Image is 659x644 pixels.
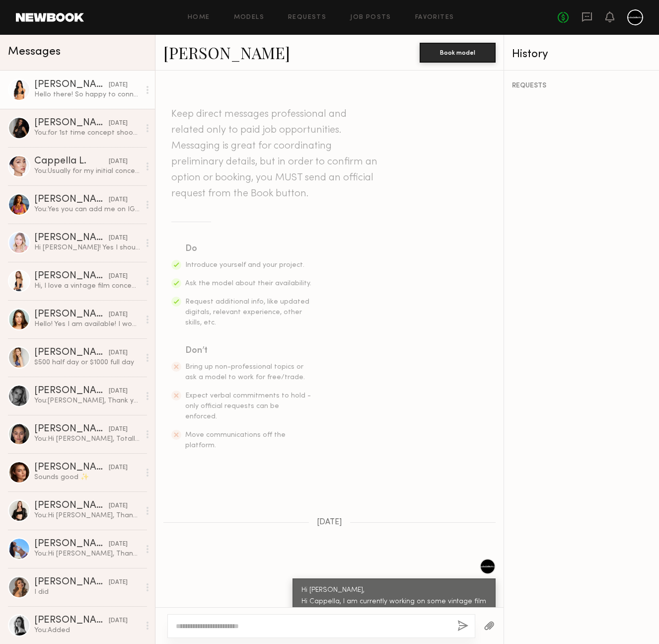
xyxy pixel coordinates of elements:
[34,310,109,320] div: [PERSON_NAME]
[109,119,128,128] div: [DATE]
[34,396,140,405] div: You: [PERSON_NAME], Thank you for getting back to me, we just finished our shoot [DATE] (7/24). B...
[185,393,311,420] span: Expect verbal commitments to hold - only official requests can be enforced.
[34,271,109,281] div: [PERSON_NAME]
[34,157,109,166] div: Cappella L.
[34,243,140,252] div: Hi [PERSON_NAME]! Yes I should be available within the next few weeks. My rate is usually around ...
[34,587,140,597] div: I did
[109,616,128,626] div: [DATE]
[34,511,140,520] div: You: Hi [PERSON_NAME], Thank you for the reply. We actually had our shoot [DATE]. Let's keep in t...
[512,49,651,60] div: History
[109,387,128,396] div: [DATE]
[350,14,391,21] a: Job Posts
[420,48,496,56] a: Book model
[34,195,109,205] div: [PERSON_NAME]
[34,386,109,396] div: [PERSON_NAME]
[34,577,109,587] div: [PERSON_NAME]
[188,14,210,21] a: Home
[8,46,61,58] span: Messages
[34,348,109,358] div: [PERSON_NAME]
[34,473,140,482] div: Sounds good ✨
[34,128,140,138] div: You: for 1st time concept shoot, I usually try keep it around 2 to 3 hours.
[185,280,311,287] span: Ask the model about their availability.
[109,463,128,473] div: [DATE]
[34,616,109,626] div: [PERSON_NAME]
[109,578,128,587] div: [DATE]
[109,157,128,166] div: [DATE]
[109,540,128,549] div: [DATE]
[109,80,128,90] div: [DATE]
[34,434,140,444] div: You: Hi [PERSON_NAME], Totally! Let's plan another shoot together? You can add me on IG, Ki_produ...
[109,272,128,281] div: [DATE]
[185,364,305,381] span: Bring up non-professional topics or ask a model to work for free/trade.
[34,626,140,635] div: You: Added
[34,80,109,90] div: [PERSON_NAME]
[34,424,109,434] div: [PERSON_NAME]
[109,425,128,434] div: [DATE]
[185,262,304,268] span: Introduce yourself and your project.
[234,14,264,21] a: Models
[34,118,109,128] div: [PERSON_NAME]
[34,549,140,559] div: You: Hi [PERSON_NAME], Thank you for the update. Let's keep in touch for any future shoots. We ha...
[109,195,128,205] div: [DATE]
[288,14,326,21] a: Requests
[34,205,140,214] div: You: Yes you can add me on IG, Ki_production. I have some of my work on there, but not kept up to...
[185,242,312,256] div: Do
[34,166,140,176] div: You: Usually for my initial concept shoots only takes about 2 hours or so. Especially with models...
[34,463,109,473] div: [PERSON_NAME]
[317,518,342,527] span: [DATE]
[512,82,651,89] div: REQUESTS
[34,281,140,291] div: Hi, I love a vintage film concept. I’m available between [DATE]-[DATE] then have availability mid...
[34,539,109,549] div: [PERSON_NAME]
[163,42,290,63] a: [PERSON_NAME]
[109,234,128,243] div: [DATE]
[34,233,109,243] div: [PERSON_NAME]
[34,90,140,99] div: Hello there! So happy to connect with you, just followed you on IG - would love to discuss your v...
[185,299,309,326] span: Request additional info, like updated digitals, relevant experience, other skills, etc.
[109,348,128,358] div: [DATE]
[34,320,140,329] div: Hello! Yes I am available! I would love to work & love this idea! My rate is usually $75/hr. 4 hr...
[171,106,380,202] header: Keep direct messages professional and related only to paid job opportunities. Messaging is great ...
[415,14,454,21] a: Favorites
[109,310,128,320] div: [DATE]
[185,432,286,449] span: Move communications off the platform.
[34,358,140,367] div: $500 half day or $1000 full day
[109,501,128,511] div: [DATE]
[34,501,109,511] div: [PERSON_NAME]
[185,344,312,358] div: Don’t
[420,43,496,63] button: Book model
